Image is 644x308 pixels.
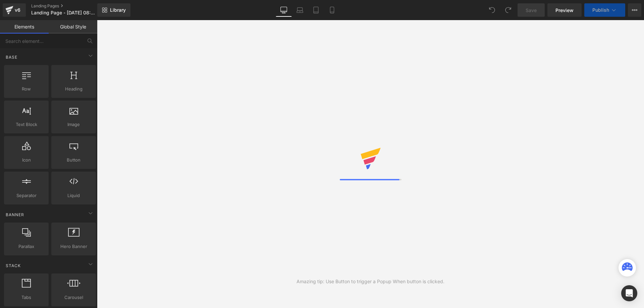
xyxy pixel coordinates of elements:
span: Save [526,7,537,14]
button: Redo [501,3,515,17]
span: Carousel [53,294,94,301]
a: Global Style [49,20,97,34]
span: Publish [592,7,609,13]
div: Amazing tip: Use Button to trigger a Popup When button is clicked. [297,278,444,285]
a: v6 [3,3,26,17]
span: Tabs [6,294,47,301]
span: Banner [5,211,25,218]
span: Parallax [6,243,47,250]
a: Preview [547,3,582,17]
span: Button [53,157,94,164]
div: Open Intercom Messenger [621,285,637,301]
a: Landing Pages [31,3,108,9]
div: v6 [13,6,22,14]
span: Preview [555,7,574,14]
span: Landing Page - [DATE] 08:16:14 [31,10,96,15]
a: Tablet [308,3,324,17]
span: Liquid [53,192,94,199]
a: Mobile [324,3,340,17]
span: Library [110,7,126,13]
span: Base [5,54,18,60]
span: Row [6,85,47,93]
span: Stack [5,262,21,269]
span: Hero Banner [53,243,94,250]
span: Icon [6,157,47,164]
span: Separator [6,192,47,199]
button: More [628,3,641,17]
span: Image [53,121,94,128]
a: Laptop [292,3,308,17]
button: Undo [485,3,499,17]
a: Desktop [276,3,292,17]
a: New Library [97,3,130,17]
button: Publish [584,3,625,17]
span: Heading [53,85,94,93]
span: Text Block [6,121,47,128]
